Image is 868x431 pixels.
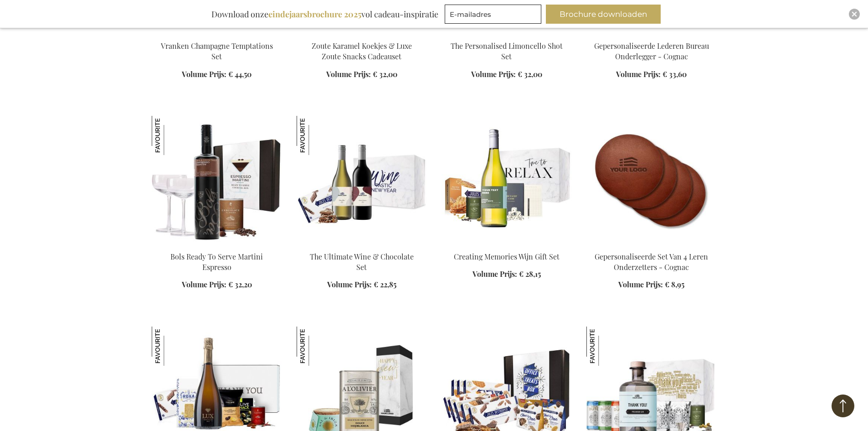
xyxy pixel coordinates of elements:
a: Bols Ready To Serve Martini Espresso Bols Ready To Serve Martini Espresso [152,240,282,249]
img: The Ultimate Wine & Chocolate Set [297,116,336,155]
a: Personalised White Wine [442,240,572,249]
img: Gepersonaliseerde Set Van 4 Leren Onderzetters - Cognac [586,116,717,244]
a: Vranken Champagne Temptations Set [161,41,273,61]
img: Gepersonaliseerde Gin Tonic Prestige Set [586,327,626,366]
a: The Ultimate Wine & Chocolate Set [310,252,414,272]
a: Volume Prijs: € 28,15 [473,269,541,280]
a: Volume Prijs: € 22,85 [327,280,396,290]
a: Gepersonaliseerde Set Van 4 Leren Onderzetters - Cognac [586,240,717,249]
img: Culinaire Olijfolie & Zout Set [297,327,336,366]
img: Close [852,11,857,17]
a: The Personalised Limoncello Shot Set [442,30,572,38]
span: € 22,85 [374,280,396,289]
form: marketing offers and promotions [445,5,544,26]
span: € 44,50 [228,69,252,79]
img: Bols Ready To Serve Martini Espresso [152,116,282,244]
input: E-mailadres [445,5,541,24]
span: € 28,15 [519,269,541,279]
img: Beer Apéro Gift Box [297,116,427,244]
a: Bols Ready To Serve Martini Espresso [170,252,263,272]
a: Salted Caramel Biscuits & Luxury Salty Snacks Gift Set [297,30,427,38]
b: eindejaarsbrochure 2025 [268,9,361,20]
a: Volume Prijs: € 32,20 [182,280,252,290]
span: € 8,95 [665,280,684,289]
a: Volume Prijs: € 8,95 [618,280,684,290]
span: € 32,00 [518,69,542,79]
span: Volume Prijs: [182,280,226,289]
span: Volume Prijs: [182,69,226,79]
div: Download onze vol cadeau-inspiratie [207,5,442,24]
a: Volume Prijs: € 32,00 [326,69,397,80]
span: Volume Prijs: [327,280,372,289]
a: The Personalised Limoncello Shot Set [451,41,563,61]
a: Gepersonaliseerde Set Van 4 Leren Onderzetters - Cognac [595,252,708,272]
a: Volume Prijs: € 32,00 [471,69,542,80]
a: Personalised Leather Desk Pad - Cognac [586,30,717,38]
img: Bols Ready To Serve Martini Espresso [152,116,191,155]
a: Zoute Karamel Koekjes & Luxe Zoute Snacks Cadeauset [312,41,412,61]
span: Volume Prijs: [326,69,371,79]
button: Brochure downloaden [546,5,661,24]
img: Personalised White Wine [442,116,572,244]
span: Volume Prijs: [618,280,663,289]
span: Volume Prijs: [616,69,661,79]
a: Creating Memories Wijn Gift Set [454,252,560,261]
div: Close [849,9,860,20]
a: Volume Prijs: € 44,50 [182,69,252,80]
img: The Office Party Box [152,327,191,366]
span: Volume Prijs: [471,69,516,79]
span: Volume Prijs: [473,269,517,279]
a: Volume Prijs: € 33,60 [616,69,687,80]
span: € 32,00 [373,69,397,79]
a: Vranken Champagne Temptations Set [152,30,282,38]
a: Beer Apéro Gift Box The Ultimate Wine & Chocolate Set [297,240,427,249]
span: € 33,60 [663,69,687,79]
span: € 32,20 [228,280,252,289]
a: Gepersonaliseerde Lederen Bureau Onderlegger - Cognac [594,41,709,61]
